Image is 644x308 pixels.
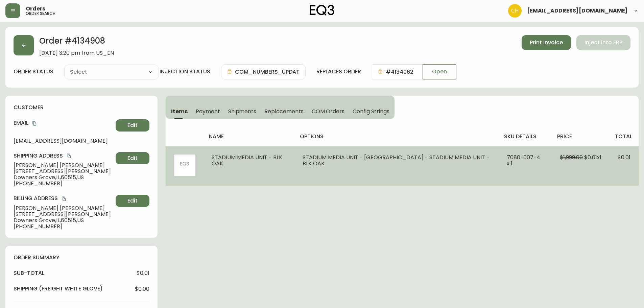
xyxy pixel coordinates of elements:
[14,174,113,181] span: Downers Grove , IL , 60515 , US
[312,108,345,115] span: COM Orders
[14,119,113,127] h4: Email
[316,68,361,75] h4: replaces order
[14,211,113,217] span: [STREET_ADDRESS][PERSON_NAME]
[14,152,113,160] h4: Shipping Address
[557,133,604,140] h4: price
[26,6,45,11] span: Orders
[137,270,149,276] span: $0.01
[303,155,491,167] li: STADIUM MEDIA UNIT - [GEOGRAPHIC_DATA] - STADIUM MEDIA UNIT - BLK OAK
[196,108,220,115] span: Payment
[14,285,103,292] h4: Shipping ( Freight White Glove )
[310,5,335,16] img: logo
[14,181,113,187] span: [PHONE_NUMBER]
[527,8,628,14] span: [EMAIL_ADDRESS][DOMAIN_NAME]
[353,108,389,115] span: Config Strings
[14,254,149,261] h4: order summary
[116,195,149,207] button: Edit
[212,153,282,167] span: STADIUM MEDIA UNIT - BLK OAK
[14,104,149,111] h4: customer
[127,197,138,205] span: Edit
[522,35,571,50] button: Print Invoice
[14,217,113,223] span: Downers Grove , IL , 60515 , US
[135,286,149,292] span: $0.00
[14,223,113,230] span: [PHONE_NUMBER]
[14,162,113,168] span: [PERSON_NAME] [PERSON_NAME]
[14,168,113,174] span: [STREET_ADDRESS][PERSON_NAME]
[116,119,149,132] button: Edit
[39,50,114,56] span: [DATE] 3:20 pm from US_EN
[160,68,210,75] h4: injection status
[508,4,522,18] img: 6288462cea190ebb98a2c2f3c744dd7e
[264,108,303,115] span: Replacements
[423,64,456,79] button: Open
[300,133,493,140] h4: options
[14,195,113,202] h4: Billing Address
[504,133,546,140] h4: sku details
[14,205,113,211] span: [PERSON_NAME] [PERSON_NAME]
[171,108,188,115] span: Items
[31,120,38,127] button: copy
[14,68,53,75] label: order status
[507,153,540,167] span: 7080-007-4 x 1
[127,155,138,162] span: Edit
[66,152,72,159] button: copy
[174,155,195,176] img: 404Image.svg
[14,269,44,277] h4: sub-total
[39,35,114,50] h2: Order # 4134908
[530,39,563,46] span: Print Invoice
[14,138,113,144] span: [EMAIL_ADDRESS][DOMAIN_NAME]
[228,108,257,115] span: Shipments
[560,153,583,161] span: $1,999.00
[116,152,149,164] button: Edit
[61,195,67,202] button: copy
[584,153,601,161] span: $0.01 x 1
[615,133,633,140] h4: total
[127,122,138,129] span: Edit
[209,133,289,140] h4: name
[26,11,55,16] h5: order search
[618,153,630,161] span: $0.01
[432,68,447,75] span: Open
